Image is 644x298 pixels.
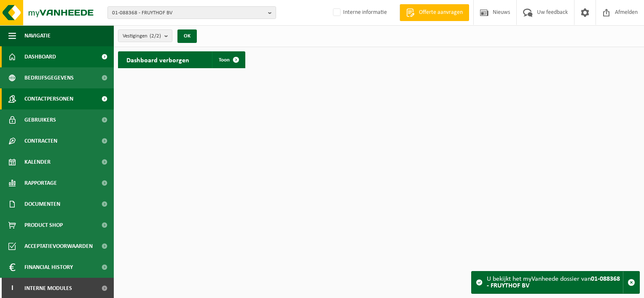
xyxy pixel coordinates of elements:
span: Product Shop [24,215,63,236]
button: OK [177,29,197,43]
span: Kalender [24,152,51,173]
span: Toon [219,57,230,63]
button: 01-088368 - FRUYTHOF BV [107,6,276,19]
span: Offerte aanvragen [417,8,465,17]
span: Acceptatievoorwaarden [24,236,93,257]
span: Dashboard [24,46,56,67]
span: Gebruikers [24,109,56,130]
div: U bekijkt het myVanheede dossier van [487,271,623,293]
count: (2/2) [150,33,161,39]
span: Rapportage [24,173,57,194]
strong: 01-088368 - FRUYTHOF BV [487,276,620,289]
span: Navigatie [24,25,51,46]
h2: Dashboard verborgen [118,51,198,68]
span: Bedrijfsgegevens [24,67,74,88]
a: Offerte aanvragen [400,4,469,21]
a: Toon [212,51,244,68]
span: Contracten [24,130,57,152]
span: Documenten [24,194,60,215]
span: Vestigingen [123,30,161,43]
button: Vestigingen(2/2) [118,29,172,42]
span: 01-088368 - FRUYTHOF BV [112,7,265,19]
label: Interne informatie [331,6,387,19]
span: Contactpersonen [24,88,73,109]
span: Financial History [24,257,73,278]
